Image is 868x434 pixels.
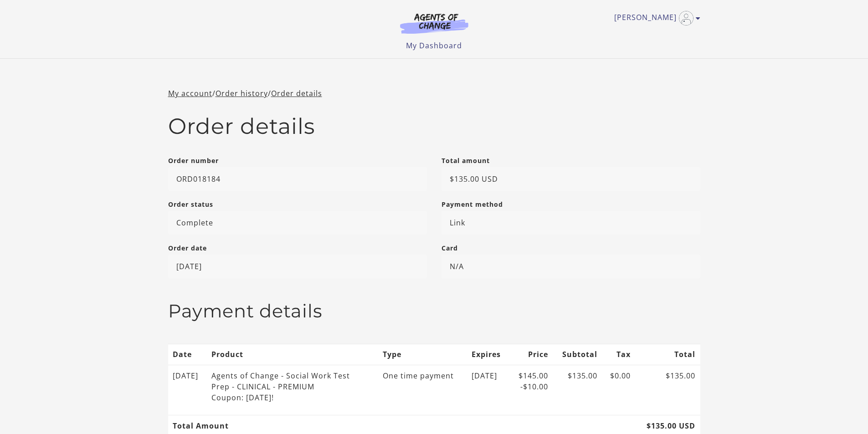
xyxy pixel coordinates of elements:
td: [DATE] [168,365,207,415]
p: [DATE] [168,255,427,278]
a: Order details [271,88,322,98]
th: Price [510,344,553,365]
h2: Order details [168,113,700,140]
a: Order history [216,88,268,98]
strong: Order date [168,244,207,252]
strong: Total Amount [173,421,229,431]
img: Agents of Change Logo [390,13,478,34]
p: $135.00 USD [442,167,700,191]
td: One time payment [378,365,467,415]
td: $145.00 [510,365,553,415]
div: Agents of Change - Social Work Test Prep - CLINICAL - PREMIUM [211,370,357,392]
p: Complete [168,211,427,235]
strong: Card [442,244,458,252]
th: Subtotal [553,344,602,365]
a: My Dashboard [406,41,462,51]
th: Expires [467,344,510,365]
th: Type [378,344,467,365]
th: Product [207,344,378,365]
a: My account [168,88,212,98]
th: Tax [602,344,636,365]
strong: Payment method [442,200,503,209]
td: $135.00 [553,365,602,415]
p: ORD018184 [168,167,427,191]
td: [DATE] [467,365,510,415]
p: -$10.00 [514,381,548,392]
p: N/A [442,255,700,278]
td: $0.00 [602,365,636,415]
td: $135.00 [636,365,700,415]
th: Total [636,344,700,365]
strong: Order status [168,200,213,209]
p: Coupon: [DATE]! [211,392,373,403]
strong: Order number [168,156,219,165]
p: Link [442,211,700,235]
strong: $135.00 USD [647,421,695,431]
strong: Total amount [442,156,490,165]
a: Toggle menu [614,11,696,26]
th: Date [168,344,207,365]
h3: Payment details [168,300,700,322]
